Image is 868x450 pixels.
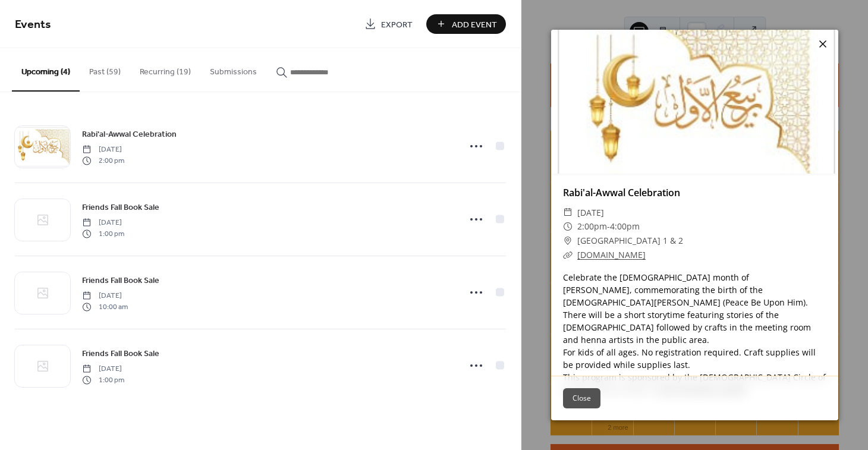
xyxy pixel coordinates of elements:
a: Export [356,14,422,34]
a: Friends Fall Book Sale [82,273,159,287]
span: 10:00 am [82,301,128,312]
span: [DATE] [577,206,604,220]
span: [DATE] [82,364,124,375]
a: Rabi'al-Awwal Celebration [82,127,177,141]
button: Add Event [426,14,506,34]
a: Friends Fall Book Sale [82,200,159,214]
div: ​ [563,234,573,248]
span: Friends Fall Book Sale [82,202,159,214]
button: Upcoming (4) [12,48,80,92]
span: 1:00 pm [82,375,124,385]
a: Friends Fall Book Sale [82,347,159,360]
div: ​ [563,219,573,234]
button: Past (59) [80,48,130,90]
span: 2:00pm [577,221,607,232]
span: 4:00pm [610,221,640,232]
div: ​ [563,206,573,220]
a: [DOMAIN_NAME] [577,249,646,260]
a: Rabi'al-Awwal Celebration [563,186,680,199]
span: 1:00 pm [82,228,124,239]
button: Submissions [200,48,266,90]
span: Events [15,13,51,36]
span: Add Event [452,18,497,31]
span: - [607,221,610,232]
span: [DATE] [82,218,124,228]
span: Rabi'al-Awwal Celebration [82,128,177,141]
span: Friends Fall Book Sale [82,348,159,360]
span: Friends Fall Book Sale [82,275,159,287]
span: [DATE] [82,291,128,301]
div: Celebrate the [DEMOGRAPHIC_DATA] month of [PERSON_NAME], commemorating the birth of the [DEMOGRAP... [551,271,838,396]
button: Close [563,388,600,408]
span: Export [381,18,413,31]
div: ​ [563,248,573,262]
span: [DATE] [82,144,124,155]
span: 2:00 pm [82,155,124,166]
button: Recurring (19) [130,48,200,90]
span: [GEOGRAPHIC_DATA] 1 & 2 [577,234,683,248]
